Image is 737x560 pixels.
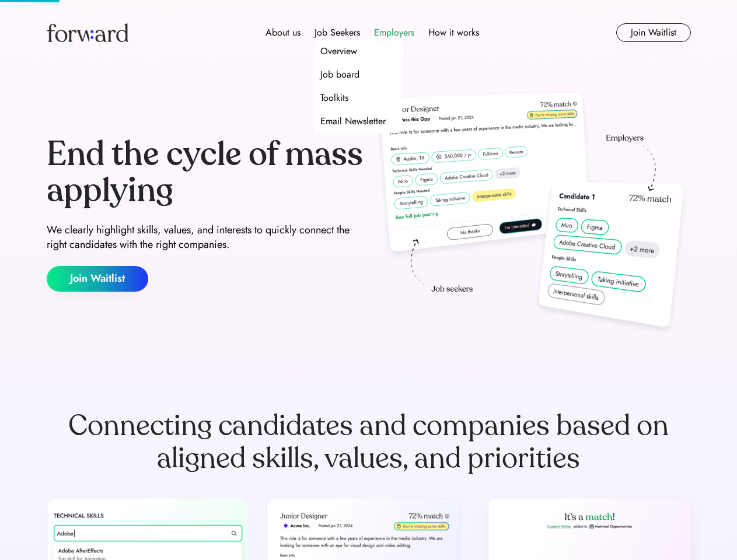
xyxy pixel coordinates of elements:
[47,23,128,42] img: Forward logo
[47,223,364,252] div: We clearly highlight skills, values, and interests to quickly connect the right candidates with t...
[616,23,691,42] button: Join Waitlist
[315,26,360,40] div: Job Seekers
[320,68,359,82] div: Job board
[47,136,364,208] div: End the cycle of mass applying
[374,26,414,40] div: Employers
[47,266,148,292] button: Join Waitlist
[428,26,479,40] div: How it works
[47,409,691,475] div: Connecting candidates and companies based on aligned skills, values, and priorities
[320,114,386,128] div: Email Newsletter
[266,26,301,40] div: About us
[320,44,357,58] div: Overview
[373,89,691,339] img: hero-image.png
[320,91,348,105] div: Toolkits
